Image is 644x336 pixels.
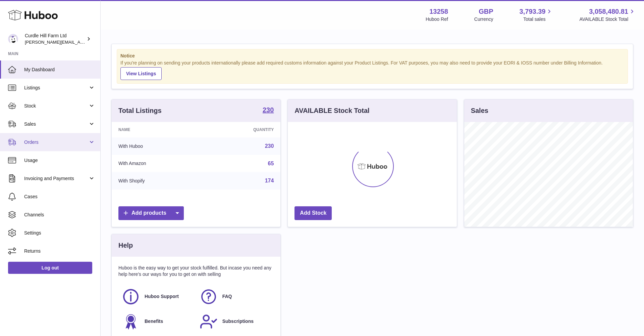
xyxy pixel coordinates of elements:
span: Subscriptions [222,318,254,325]
span: Total sales [523,16,553,23]
span: Huboo Support [145,293,179,300]
td: With Amazon [112,155,204,172]
span: Cases [24,194,95,200]
h3: AVAILABLE Stock Total [294,106,369,115]
span: FAQ [222,293,232,300]
a: 174 [265,178,274,183]
strong: 230 [263,107,274,113]
span: [PERSON_NAME][EMAIL_ADDRESS][DOMAIN_NAME] [25,39,135,45]
strong: GBP [479,7,493,16]
a: 230 [263,107,274,115]
span: Usage [24,157,95,164]
strong: Notice [120,53,624,59]
th: Quantity [204,122,280,137]
div: Huboo Ref [426,16,448,23]
span: 3,793.39 [520,7,546,16]
span: My Dashboard [24,67,95,73]
span: Settings [24,230,95,236]
th: Name [112,122,204,137]
a: 3,793.39 Total sales [520,7,553,23]
span: Stock [24,103,88,109]
a: Huboo Support [122,288,193,306]
a: FAQ [200,288,271,306]
h3: Sales [471,106,488,115]
span: 3,058,480.81 [589,7,628,16]
a: Subscriptions [200,312,271,331]
h3: Help [118,241,133,250]
div: If you're planning on sending your products internationally please add required customs informati... [120,60,624,80]
a: 65 [268,161,274,166]
td: With Shopify [112,172,204,190]
span: Returns [24,248,95,254]
a: 230 [265,143,274,149]
a: Add products [118,206,184,220]
span: AVAILABLE Stock Total [579,16,636,23]
span: Sales [24,121,88,127]
img: charlotte@diddlysquatfarmshop.com [8,34,18,44]
a: Log out [8,262,92,274]
p: Huboo is the easy way to get your stock fulfilled. But incase you need any help here's our ways f... [118,265,274,278]
span: Channels [24,212,95,218]
span: Listings [24,85,88,91]
span: Orders [24,139,88,145]
h3: Total Listings [118,106,162,115]
span: Benefits [145,318,163,325]
a: View Listings [120,67,162,80]
div: Currency [474,16,493,23]
a: Benefits [122,312,193,331]
strong: 13258 [429,7,448,16]
span: Invoicing and Payments [24,175,88,182]
td: With Huboo [112,137,204,155]
div: Curdle Hill Farm Ltd [25,33,85,45]
a: 3,058,480.81 AVAILABLE Stock Total [579,7,636,23]
a: Add Stock [294,206,332,220]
